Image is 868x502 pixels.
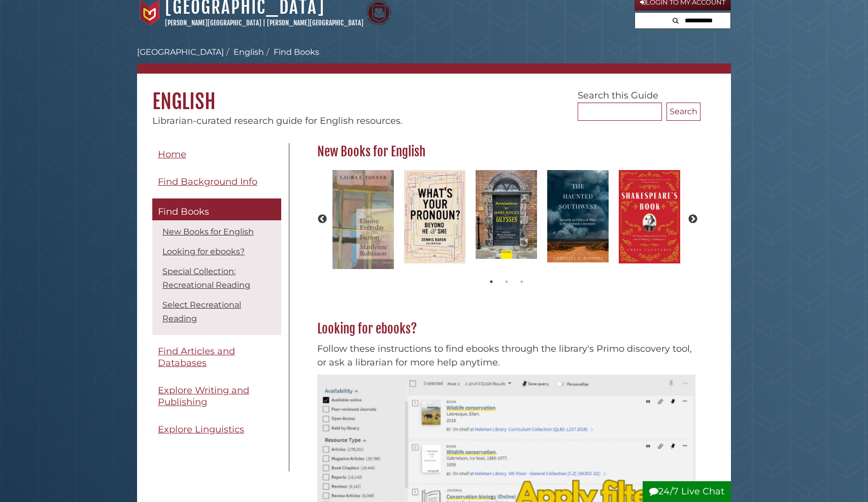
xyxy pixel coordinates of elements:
h1: English [137,74,731,114]
img: What's Your Pronoun? Beyond He and She [399,165,471,269]
button: 3 of 2 [517,277,527,287]
span: Explore Writing and Publishing [158,385,249,408]
div: Guide Pages [152,143,281,446]
a: Explore Linguistics [152,418,281,441]
li: Find Books [264,46,319,58]
h2: Looking for ebooks? [312,321,700,337]
button: Search [670,13,682,26]
a: [PERSON_NAME][GEOGRAPHIC_DATA] [267,19,363,27]
a: [GEOGRAPHIC_DATA] [137,47,224,57]
span: Explore Linguistics [158,424,244,435]
img: The Elusive Everyday in the Fiction of Marilynne Robinson [327,165,399,274]
a: Select Recreational Reading [162,300,241,323]
span: Home [158,149,186,160]
button: 1 of 2 [486,277,496,287]
button: Search [666,103,700,121]
a: New Books for English [162,227,254,237]
span: Find Background Info [158,176,257,187]
a: Special Collection: Recreational Reading [162,266,250,290]
span: | [263,19,265,27]
button: 24/7 Live Chat [643,481,731,502]
span: Find Books [158,206,209,217]
a: English [233,47,264,57]
i: Search [673,17,679,24]
a: Home [152,143,281,166]
button: 2 of 2 [502,277,512,287]
button: Next [688,214,698,224]
nav: breadcrumb [137,46,731,74]
img: Annotations to James Joyce's Ulysses [471,165,542,264]
p: Follow these instructions to find ebooks through the library's Primo discovery tool, or ask a lib... [317,342,695,370]
a: Explore Writing and Publishing [152,379,281,413]
a: Find Articles and Databases [152,340,281,374]
a: Find Books [152,198,281,221]
span: Find Articles and Databases [158,346,235,369]
a: [PERSON_NAME][GEOGRAPHIC_DATA] [165,19,261,27]
button: Previous [317,214,327,224]
span: Librarian-curated research guide for English resources. [152,115,403,126]
h2: New Books for English [312,144,700,160]
a: Looking for ebooks? [162,247,245,256]
a: Find Background Info [152,171,281,193]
